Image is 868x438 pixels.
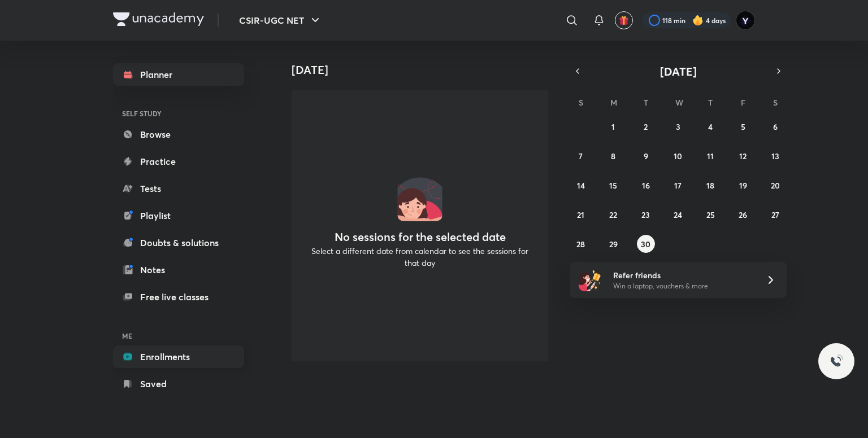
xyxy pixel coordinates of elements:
[611,121,615,132] abbr: September 1, 2025
[113,104,244,123] h6: SELF STUDY
[604,176,622,194] button: September 15, 2025
[113,326,244,345] h6: ME
[113,150,244,173] a: Practice
[611,151,615,161] abbr: September 8, 2025
[576,239,585,249] abbr: September 28, 2025
[619,15,629,25] img: avatar
[579,151,583,161] abbr: September 7, 2025
[734,176,752,194] button: September 19, 2025
[674,209,682,220] abbr: September 24, 2025
[637,205,655,224] button: September 23, 2025
[692,15,704,26] img: streak
[766,176,784,194] button: September 20, 2025
[637,235,655,253] button: September 30, 2025
[609,209,617,220] abbr: September 22, 2025
[674,180,682,191] abbr: September 17, 2025
[579,97,583,108] abbr: Sunday
[741,121,745,132] abbr: September 5, 2025
[609,239,618,249] abbr: September 29, 2025
[637,147,655,165] button: September 9, 2025
[734,117,752,135] button: September 5, 2025
[641,239,650,249] abbr: September 30, 2025
[734,205,752,224] button: September 26, 2025
[644,97,648,108] abbr: Tuesday
[642,180,650,191] abbr: September 16, 2025
[669,176,687,194] button: September 17, 2025
[773,97,778,108] abbr: Saturday
[292,63,557,77] h4: [DATE]
[669,205,687,224] button: September 24, 2025
[604,205,622,224] button: September 22, 2025
[766,147,784,165] button: September 13, 2025
[701,176,719,194] button: September 18, 2025
[708,121,713,132] abbr: September 4, 2025
[113,63,244,86] a: Planner
[739,151,747,161] abbr: September 12, 2025
[674,151,682,161] abbr: September 10, 2025
[615,11,633,29] button: avatar
[613,269,752,281] h6: Refer friends
[572,235,590,253] button: September 28, 2025
[773,121,778,132] abbr: September 6, 2025
[113,259,244,281] a: Notes
[637,176,655,194] button: September 16, 2025
[572,147,590,165] button: September 7, 2025
[641,209,650,220] abbr: September 23, 2025
[669,117,687,135] button: September 3, 2025
[771,180,780,191] abbr: September 20, 2025
[701,205,719,224] button: September 25, 2025
[585,63,771,79] button: [DATE]
[113,286,244,308] a: Free live classes
[113,12,204,29] a: Company Logo
[113,231,244,254] a: Doubts & solutions
[572,205,590,224] button: September 21, 2025
[637,117,655,135] button: September 2, 2025
[113,204,244,227] a: Playlist
[604,117,622,135] button: September 1, 2025
[701,147,719,165] button: September 11, 2025
[706,180,714,191] abbr: September 18, 2025
[734,147,752,165] button: September 12, 2025
[613,281,752,291] p: Win a laptop, vouchers & more
[113,123,244,146] a: Browse
[739,180,747,191] abbr: September 19, 2025
[113,12,204,26] img: Company Logo
[397,176,442,221] img: No events
[706,209,715,220] abbr: September 25, 2025
[669,147,687,165] button: September 10, 2025
[766,117,784,135] button: September 6, 2025
[577,209,584,220] abbr: September 21, 2025
[610,97,617,108] abbr: Monday
[579,269,601,291] img: referral
[741,97,745,108] abbr: Friday
[739,209,747,220] abbr: September 26, 2025
[676,121,680,132] abbr: September 3, 2025
[113,177,244,200] a: Tests
[335,230,506,244] h4: No sessions for the selected date
[675,97,683,108] abbr: Wednesday
[766,205,784,224] button: September 27, 2025
[305,245,535,269] p: Select a different date from calendar to see the sessions for that day
[660,64,697,79] span: [DATE]
[577,180,585,191] abbr: September 14, 2025
[609,180,617,191] abbr: September 15, 2025
[708,97,713,108] abbr: Thursday
[232,9,329,32] button: CSIR-UGC NET
[644,151,648,161] abbr: September 9, 2025
[644,121,648,132] abbr: September 2, 2025
[572,176,590,194] button: September 14, 2025
[604,235,622,253] button: September 29, 2025
[701,117,719,135] button: September 4, 2025
[707,151,714,161] abbr: September 11, 2025
[113,373,244,395] a: Saved
[830,354,843,368] img: ttu
[771,151,779,161] abbr: September 13, 2025
[771,209,779,220] abbr: September 27, 2025
[604,147,622,165] button: September 8, 2025
[736,11,755,30] img: Yedhukrishna Nambiar
[113,345,244,368] a: Enrollments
